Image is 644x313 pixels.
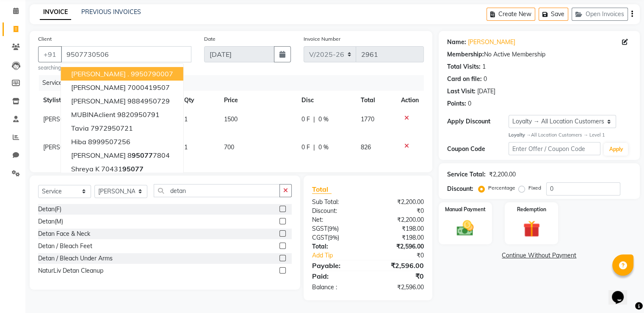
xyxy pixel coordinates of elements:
span: | [313,143,315,152]
div: ₹2,596.00 [368,260,430,271]
div: ₹2,200.00 [368,215,430,224]
th: Disc [296,91,356,110]
th: Price [219,91,296,110]
span: tavia [71,124,89,132]
span: 0 F [301,143,310,152]
div: ₹0 [378,251,430,260]
div: ₹2,596.00 [368,283,430,292]
div: Detan(M) [38,217,63,226]
a: PREVIOUS INVOICES [81,8,141,16]
span: [PERSON_NAME] [43,143,91,151]
img: _cash.svg [451,218,479,238]
div: Card on file: [447,75,482,84]
span: Total [312,185,332,194]
div: Coupon Code [447,145,509,154]
div: Detan(F) [38,205,61,214]
div: ( ) [306,224,368,233]
ngb-highlight: 9884950729 [127,97,170,105]
span: 95077 [122,165,144,173]
th: Qty [179,91,219,110]
div: Discount: [447,184,473,193]
span: 1770 [361,115,374,123]
input: Search by Name/Mobile/Email/Code [61,46,191,62]
div: [DATE] [477,87,495,96]
label: Fixed [528,184,541,192]
div: Total: [306,242,368,251]
button: Save [539,8,568,21]
ngb-highlight: 7000419507 [127,83,170,92]
span: 95077 [132,151,153,159]
div: Membership: [447,50,484,59]
div: ₹0 [368,207,430,215]
div: ₹198.00 [368,224,430,233]
ngb-highlight: 8999507256 [88,137,130,146]
div: Last Visit: [447,87,475,96]
span: [PERSON_NAME] [71,83,126,92]
button: Create New [486,8,535,21]
span: [PERSON_NAME] [43,115,91,123]
small: searching... [38,64,191,72]
span: 0 % [318,115,329,124]
iframe: chat widget [608,279,636,305]
span: | [313,115,315,124]
label: Redemption [517,206,546,213]
button: Apply [604,143,628,156]
div: 1 [482,62,486,71]
span: 1 [184,143,188,151]
ngb-highlight: 9950790007 [131,70,173,78]
ngb-highlight: 9820950791 [117,110,160,119]
div: Sub Total: [306,198,368,207]
div: Services [39,75,430,91]
a: Continue Without Payment [440,251,638,260]
span: CGST [312,234,328,241]
a: Add Tip [306,251,378,260]
label: Client [38,35,52,43]
div: 0 [484,75,487,84]
span: 700 [224,143,234,151]
label: Date [204,35,216,43]
div: Discount: [306,207,368,215]
button: +91 [38,46,62,62]
span: 826 [361,143,371,151]
th: Action [396,91,424,110]
div: ₹0 [368,271,430,281]
label: Percentage [488,184,515,192]
div: Payable: [306,260,368,271]
div: NaturLiv Detan Cleanup [38,266,103,275]
span: 9% [329,234,337,241]
div: Name: [447,38,466,47]
label: Manual Payment [445,206,486,213]
span: shreya k [71,165,100,173]
span: 1 [184,115,188,123]
ngb-highlight: 70431 [101,165,144,173]
div: ₹198.00 [368,233,430,242]
input: Search or Scan [154,184,280,197]
a: INVOICE [40,5,71,20]
a: [PERSON_NAME] [468,38,515,47]
label: Invoice Number [304,35,340,43]
div: Net: [306,215,368,224]
div: All Location Customers → Level 1 [509,131,631,139]
div: Service Total: [447,170,486,179]
span: [PERSON_NAME] [71,151,126,159]
div: 0 [468,99,471,108]
div: Detan / Bleach Feet [38,242,92,251]
input: Enter Offer / Coupon Code [509,142,601,155]
div: Detan / Bleach Under Arms [38,254,113,263]
div: Points: [447,99,466,108]
span: hiba [71,137,86,146]
ngb-highlight: 7972950721 [91,124,133,132]
span: SGST [312,225,327,232]
span: 9% [329,225,337,232]
span: [PERSON_NAME] [71,97,126,105]
img: _gift.svg [518,218,545,240]
span: [PERSON_NAME] . [71,70,129,78]
th: Total [356,91,396,110]
ngb-highlight: 8 7804 [127,151,170,159]
button: Open Invoices [572,8,628,21]
div: ( ) [306,233,368,242]
div: Apply Discount [447,117,509,126]
div: ₹2,200.00 [368,198,430,207]
th: Stylist [38,91,119,110]
div: Paid: [306,271,368,281]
